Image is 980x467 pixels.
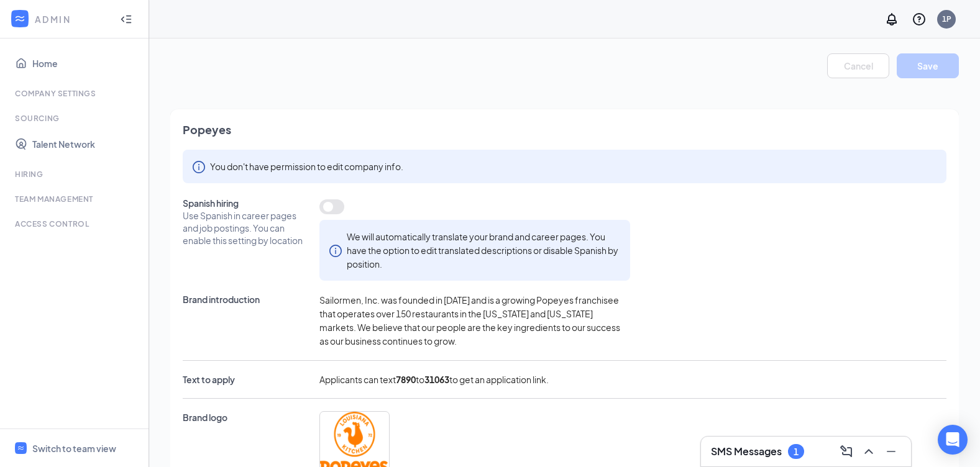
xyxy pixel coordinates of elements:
[881,442,901,461] button: Minimize
[15,113,136,124] div: Sourcing
[839,444,854,459] svg: ComposeMessage
[884,444,899,459] svg: Minimize
[329,243,342,257] span: info-circle
[17,444,25,452] svg: WorkstreamLogo
[15,219,136,229] div: Access control
[15,88,136,99] div: Company Settings
[183,293,307,306] span: Brand introduction
[193,160,205,173] span: info-circle
[14,12,26,25] svg: WorkstreamLogo
[938,425,968,455] div: Open Intercom Messenger
[35,13,109,25] div: ADMIN
[861,444,876,459] svg: ChevronUp
[183,411,307,424] span: Brand logo
[347,230,620,271] div: We will automatically translate your brand and career pages. You have the option to edit translat...
[424,374,449,385] b: 31063
[912,12,927,27] svg: QuestionInfo
[15,194,136,204] div: Team Management
[396,374,416,385] b: 7890
[183,122,946,137] span: Popeyes
[32,442,116,455] div: Switch to team view
[32,51,139,76] a: Home
[32,132,139,156] a: Talent Network
[794,447,799,457] div: 1
[183,373,307,386] span: Text to apply
[711,445,782,458] h3: SMS Messages
[942,14,951,24] div: 1P
[836,442,856,461] button: ComposeMessage
[183,209,307,247] span: Use Spanish in career pages and job postings. You can enable this setting by location
[210,160,936,173] div: You don't have permission to edit company info.
[884,12,899,27] svg: Notifications
[897,53,959,78] button: Save
[15,169,136,179] div: Hiring
[319,373,549,386] span: Applicants can text to to get an application link.
[183,197,307,209] span: Spanish hiring
[319,293,630,348] div: Sailormen, Inc. was founded in [DATE] and is a growing Popeyes franchisee that operates over 150 ...
[859,442,879,461] button: ChevronUp
[120,13,132,25] svg: Collapse
[827,53,889,78] button: Cancel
